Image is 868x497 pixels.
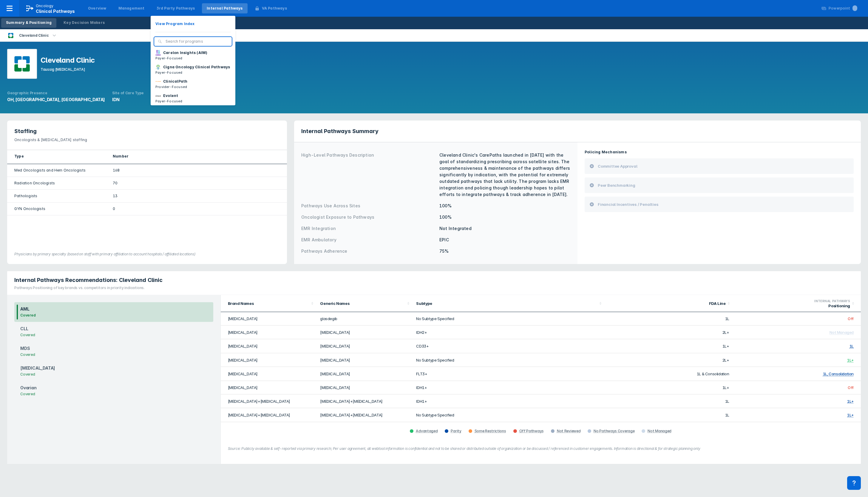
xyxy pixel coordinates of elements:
div: 1L+ [847,358,854,362]
div: Number [113,154,280,159]
div: 13 [113,193,280,199]
div: Not Integrated [439,225,570,232]
p: Payer-Focused [155,70,230,75]
td: [MEDICAL_DATA] [221,325,317,339]
div: 1L, Consolidation [823,372,854,376]
div: 168 [113,168,280,173]
span: Clinical Pathways [36,9,75,14]
div: Site of Care Type [112,91,144,95]
td: [MEDICAL_DATA] [221,381,317,394]
div: Not Reviewed [557,429,580,433]
td: IDH2+ [413,325,605,339]
h3: Covered [20,391,37,397]
div: Internal Pathways [207,6,243,11]
td: [MEDICAL_DATA]+[MEDICAL_DATA] [316,408,413,422]
div: Cleveland Clinic [17,31,51,40]
p: Oncology [36,3,54,9]
td: 2L+ [605,325,733,339]
h3: CLL [20,325,35,332]
td: 2L+ [605,353,733,367]
div: Pathways Positioning of key brands vs. competitors in priority indications. [14,285,163,291]
button: View Program Index [151,19,235,28]
span: Peer Benchmarking [598,182,635,188]
div: Generic Names [320,301,405,306]
div: Taussig [MEDICAL_DATA] [41,67,95,72]
div: Advantaged [416,429,438,433]
button: Cigna Oncology Clinical PathwaysPayer-Focused [151,63,235,77]
td: [MEDICAL_DATA] [316,353,413,367]
a: Summary & Positioning [1,18,56,28]
figcaption: Physicians by primary specialty (based on staff with primary affiliation to account hospitals / a... [14,251,280,257]
div: Management [118,6,145,11]
td: [MEDICAL_DATA] [316,367,413,381]
h3: Covered [20,312,36,318]
div: Oncologist Exposure to Pathways [301,214,436,220]
p: Carelon Insights (AIM) [163,50,207,55]
td: Off [733,422,861,436]
div: Brand Names [228,301,310,306]
a: Internal Pathways [202,3,247,13]
td: [MEDICAL_DATA] [221,353,317,367]
div: Summary & Positioning [6,20,52,25]
div: Powerpoint [829,6,857,11]
div: 75% [439,248,570,254]
h3: Covered [20,332,35,338]
div: 100% [439,214,570,220]
span: Committee Approval [598,163,637,169]
div: Cleveland Clinic's CarePaths launched in [DATE] with the goal of standardizing prescribing across... [439,152,570,198]
div: EMR Ambulatory [301,237,436,243]
td: 1L+ [605,381,733,394]
td: 1L [605,422,733,436]
img: carelon-insights.png [155,50,161,55]
button: EvolentPayer-Focused [151,91,235,106]
div: Med Oncologists and Hem Oncologists [14,168,98,173]
div: Radiation Oncologists [14,180,98,186]
a: Management [114,3,149,13]
button: Carelon Insights (AIM)Payer-Focused [151,48,235,63]
p: Oncologists & [MEDICAL_DATA] staffing [14,135,280,143]
td: No Subtype Specified [413,312,605,325]
p: Provider-Focused [155,84,187,89]
td: IDH1+ [413,394,605,408]
td: No Subtype Specified [413,353,605,367]
div: 1L [850,344,854,349]
div: Overview [88,6,106,11]
td: Off [733,312,861,325]
td: 1L [605,312,733,325]
div: Not Managed [830,330,854,335]
a: Key Decision Makers [59,18,109,28]
td: [MEDICAL_DATA] [316,325,413,339]
img: via-oncology.png [155,79,161,84]
a: Overview [83,3,111,13]
div: Positioning [736,303,850,308]
div: No Pathways Coverage [594,429,634,433]
div: 70 [113,180,280,186]
div: GYN Oncologists [14,206,98,212]
td: IDH1+ [413,381,605,394]
span: Internal Pathways Recommendations: Cleveland Clinic [14,277,163,284]
div: VA Pathways [262,6,287,11]
div: Geographic Presence [7,91,105,95]
div: Parity [451,429,461,433]
td: glasdegib [316,312,413,325]
div: High-Level Pathways Description [301,152,436,198]
button: ClinicalPathProvider-Focused [151,77,235,91]
div: IDN [112,97,144,103]
td: 1L & Consolidation [605,367,733,381]
td: No Subtype Specified [413,422,605,436]
td: [MEDICAL_DATA] [316,339,413,353]
td: [MEDICAL_DATA] [316,381,413,394]
div: Off Pathways [519,429,544,433]
td: CD33+ [413,339,605,353]
td: Off [733,381,861,394]
p: Evolent [163,93,178,98]
div: 3rd Party Pathways [157,6,195,11]
td: [MEDICAL_DATA]+[MEDICAL_DATA] [316,394,413,408]
td: 1L [605,394,733,408]
td: [MEDICAL_DATA] [221,367,317,381]
div: OH, [GEOGRAPHIC_DATA], [GEOGRAPHIC_DATA] [7,97,105,103]
div: 1L+ [847,413,854,418]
